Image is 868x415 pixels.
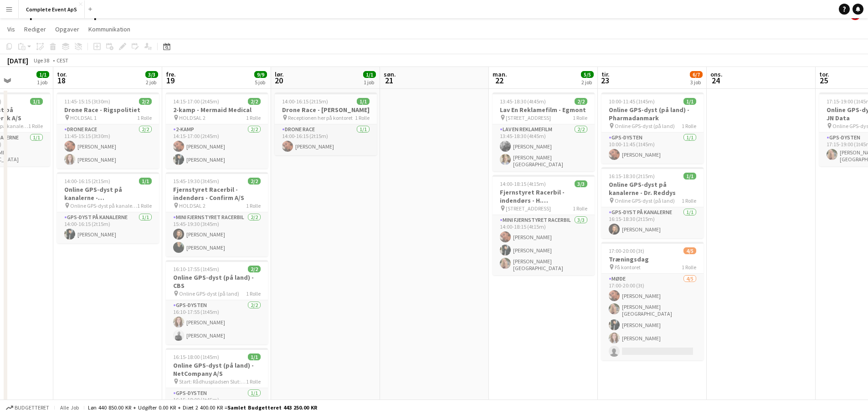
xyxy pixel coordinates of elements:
app-job-card: 10:00-11:45 (1t45m)1/1Online GPS-dyst (på land) - Pharmadanmark Online GPS-dyst (på land)1 RolleG... [601,92,704,164]
span: HOLDSAL 2 [179,114,205,121]
span: tor. [57,70,67,78]
button: Complete Event ApS [19,0,85,18]
span: 6/7 [690,71,703,78]
h3: Træningsdag [601,255,704,263]
div: 13:45-18:30 (4t45m)2/2Lav En Reklamefilm - Egmont [STREET_ADDRESS]1 RolleLav En Reklamefilm2/213:... [493,92,595,171]
span: 16:15-18:30 (2t15m) [609,173,655,179]
span: 10:00-11:45 (1t45m) [609,98,655,105]
span: 23 [600,75,610,86]
app-job-card: 14:15-17:00 (2t45m)2/22-kamp - Mermaid Medical HOLDSAL 21 Rolle2-kamp2/214:15-17:00 (2t45m)[PERSO... [166,92,268,169]
div: 3 job [690,79,702,86]
div: 14:00-16:15 (2t15m)1/1Drone Race - [PERSON_NAME] Receptionen her på kontoret1 RolleDrone Race1/11... [275,92,377,155]
div: CEST [56,57,68,64]
h3: Online GPS-dyst på kanalerne - [GEOGRAPHIC_DATA] [57,185,159,202]
h3: Fjernstyret Racerbil - indendørs - Confirm A/S [166,185,268,202]
span: 14:15-17:00 (2t45m) [173,98,219,105]
span: 1 Rolle [137,202,152,209]
span: 1/1 [30,98,43,105]
span: [STREET_ADDRESS] [506,114,551,121]
app-job-card: 16:10-17:55 (1t45m)2/2Online GPS-dyst (på land) - CBS Online GPS-dyst (på land)1 RolleGPS-dysten2... [166,260,268,344]
div: [DATE] [7,56,28,65]
span: 5/5 [581,71,594,78]
span: 3/3 [575,180,587,187]
a: Kommunikation [85,23,134,35]
span: Vis [7,25,15,33]
h3: Online GPS-dyst på kanalerne - Dr. Reddys [601,180,704,197]
span: ons. [710,70,723,78]
h3: Lav En Reklamefilm - Egmont [493,106,595,114]
span: På kontoret [615,264,641,271]
span: 4/5 [683,247,696,254]
span: Kommunikation [88,25,130,33]
span: 13:45-18:30 (4t45m) [500,98,546,105]
span: 1 Rolle [246,114,261,121]
span: 1/1 [683,98,696,105]
span: 14:00-16:15 (2t15m) [282,98,328,105]
span: 16:10-17:55 (1t45m) [173,266,219,272]
span: 2/2 [575,98,587,105]
span: fre. [166,70,176,78]
span: 1 Rolle [246,290,261,297]
span: 1/1 [248,354,261,360]
span: Online GPS-dyst på kanalerne [70,202,137,209]
h3: Drone Race - Rigspolitiet [57,106,159,114]
app-card-role: GPS-dyst på kanalerne1/116:15-18:30 (2t15m)[PERSON_NAME] [601,207,704,238]
span: Online GPS-dyst (på land) [615,123,675,129]
span: 21 [382,75,396,86]
h3: Online GPS-dyst (på land) - Pharmadanmark [601,106,704,122]
span: tor. [819,70,829,78]
div: 1 job [364,79,375,86]
div: 2 job [581,79,593,86]
span: 1 Rolle [682,197,696,204]
h3: Drone Race - [PERSON_NAME] [275,106,377,114]
span: 1 Rolle [682,264,696,271]
span: Online GPS-dyst (på land) [615,197,675,204]
a: Opgaver [51,23,83,35]
div: 14:00-18:15 (4t15m)3/3Fjernstyret Racerbil - indendørs - H. [GEOGRAPHIC_DATA] A/S [STREET_ADDRESS... [493,175,595,275]
div: Løn 440 850.00 KR + Udgifter 0.00 KR + Diæt 2 400.00 KR = [88,404,317,411]
span: 1/1 [363,71,376,78]
app-job-card: 14:00-16:15 (2t15m)1/1Online GPS-dyst på kanalerne - [GEOGRAPHIC_DATA] Online GPS-dyst på kanaler... [57,172,159,243]
span: lør. [275,70,284,78]
span: 1 Rolle [355,114,370,121]
h3: 2-kamp - Mermaid Medical [166,106,268,114]
app-card-role: Drone Race1/114:00-16:15 (2t15m)[PERSON_NAME] [275,124,377,155]
span: Opgaver [55,25,79,33]
div: 1 job [37,79,49,86]
a: Rediger [21,23,50,35]
span: 3/3 [145,71,158,78]
span: 1 Rolle [682,123,696,129]
h3: Online GPS-dyst (på land) - NetCompany A/S [166,361,268,378]
span: 1/1 [36,71,49,78]
app-card-role: Lav En Reklamefilm2/213:45-18:30 (4t45m)[PERSON_NAME][PERSON_NAME][GEOGRAPHIC_DATA] [493,124,595,171]
a: Vis [4,23,19,35]
span: [STREET_ADDRESS] [506,205,551,212]
span: 1 Rolle [137,114,152,121]
span: 2/2 [248,98,261,105]
span: 20 [273,75,284,86]
div: 5 job [255,79,267,86]
span: 1 Rolle [573,205,587,212]
app-card-role: Mini Fjernstyret Racerbil3/314:00-18:15 (4t15m)[PERSON_NAME][PERSON_NAME][PERSON_NAME][GEOGRAPHIC... [493,215,595,275]
app-job-card: 17:00-20:00 (3t)4/5Træningsdag På kontoret1 RolleMøde4/517:00-20:00 (3t)[PERSON_NAME][PERSON_NAME... [601,242,704,360]
span: 1 Rolle [246,202,261,209]
span: HOLDSAL 2 [179,202,205,209]
app-job-card: 16:15-18:30 (2t15m)1/1Online GPS-dyst på kanalerne - Dr. Reddys Online GPS-dyst (på land)1 RolleG... [601,167,704,238]
span: Receptionen her på kontoret [288,114,353,121]
app-job-card: 15:45-19:30 (3t45m)2/2Fjernstyret Racerbil - indendørs - Confirm A/S HOLDSAL 21 RolleMini Fjernst... [166,172,268,256]
span: 9/9 [254,71,267,78]
app-card-role: GPS-dysten1/110:00-11:45 (1t45m)[PERSON_NAME] [601,133,704,164]
span: 2/2 [248,266,261,272]
span: 15:45-19:30 (3t45m) [173,178,219,184]
app-card-role: Mini Fjernstyret Racerbil2/215:45-19:30 (3t45m)[PERSON_NAME][PERSON_NAME] [166,212,268,256]
span: søn. [384,70,396,78]
span: 2/2 [139,98,152,105]
span: 1 Rolle [573,114,587,121]
app-card-role: GPS-dysten2/216:10-17:55 (1t45m)[PERSON_NAME][PERSON_NAME] [166,300,268,344]
span: 19 [164,75,176,86]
